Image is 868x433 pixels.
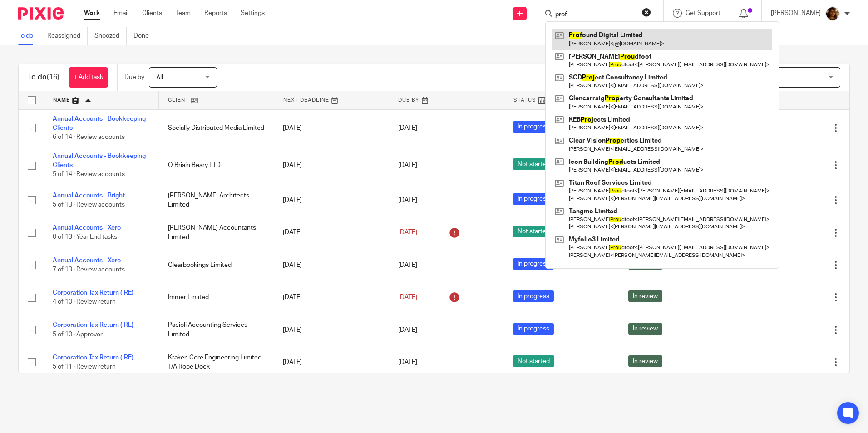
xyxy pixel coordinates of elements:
span: Get Support [686,10,720,16]
a: + Add task [69,67,108,88]
td: [DATE] [274,216,389,249]
td: [DATE] [274,249,389,281]
a: Team [176,9,191,18]
td: [DATE] [274,109,389,147]
td: [DATE] [274,281,389,314]
p: [PERSON_NAME] [771,9,821,18]
span: [DATE] [398,327,417,333]
span: Not started [513,355,554,367]
span: In review [628,290,662,302]
img: Pixie [18,7,64,20]
span: 5 of 11 · Review return [53,364,116,370]
span: In progress [513,193,554,205]
span: Not started [513,158,554,170]
td: [PERSON_NAME] Accountants Limited [159,216,274,249]
span: In review [628,323,662,335]
a: Annual Accounts - Bookkeeping Clients [53,116,146,131]
td: Immer Limited [159,281,274,314]
span: (16) [47,74,59,81]
span: All [156,74,163,81]
a: Annual Accounts - Bookkeeping Clients [53,153,146,168]
td: [DATE] [274,346,389,379]
span: 0 of 13 · Year End tasks [53,234,117,241]
td: Clearbookings Limited [159,249,274,281]
span: [DATE] [398,125,417,131]
span: 6 of 14 · Review accounts [53,134,125,140]
td: [DATE] [274,314,389,346]
a: Snoozed [94,27,127,45]
a: To do [18,27,40,45]
td: [DATE] [274,184,389,216]
span: [DATE] [398,197,417,203]
img: Arvinder.jpeg [825,6,840,21]
a: Corporation Tax Return (IRE) [53,290,133,296]
a: Done [133,27,156,45]
span: In review [628,355,662,367]
span: 5 of 14 · Review accounts [53,172,125,178]
a: Reports [204,9,227,18]
span: [DATE] [398,294,417,300]
span: [DATE] [398,262,417,268]
span: In progress [513,290,554,302]
span: In progress [513,121,554,133]
p: Due by [124,73,144,82]
h1: To do [28,73,59,82]
a: Annual Accounts - Xero [53,225,121,231]
a: Reassigned [47,27,88,45]
span: [DATE] [398,229,417,236]
a: Annual Accounts - Bright [53,192,125,199]
span: In progress [513,258,554,270]
span: In progress [513,323,554,335]
a: Work [84,9,100,18]
span: Not started [513,226,554,237]
span: 5 of 10 · Approver [53,331,103,338]
input: Search [554,11,636,19]
a: Corporation Tax Return (IRE) [53,322,133,328]
button: Clear [642,8,651,17]
span: [DATE] [398,162,417,168]
td: Pacioli Accounting Services Limited [159,314,274,346]
td: [PERSON_NAME] Architects Limited [159,184,274,216]
td: O Briain Beary LTD [159,147,274,184]
a: Clients [142,9,162,18]
a: Email [113,9,128,18]
a: Annual Accounts - Xero [53,257,121,264]
a: Corporation Tax Return (IRE) [53,354,133,361]
td: [DATE] [274,147,389,184]
span: 5 of 13 · Review accounts [53,202,125,208]
span: [DATE] [398,359,417,365]
td: Socially Distributed Media Limited [159,109,274,147]
span: 7 of 13 · Review accounts [53,266,125,273]
a: Settings [241,9,265,18]
td: Kraken Core Engineering Limited T/A Rope Dock [159,346,274,379]
span: 4 of 10 · Review return [53,299,116,305]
